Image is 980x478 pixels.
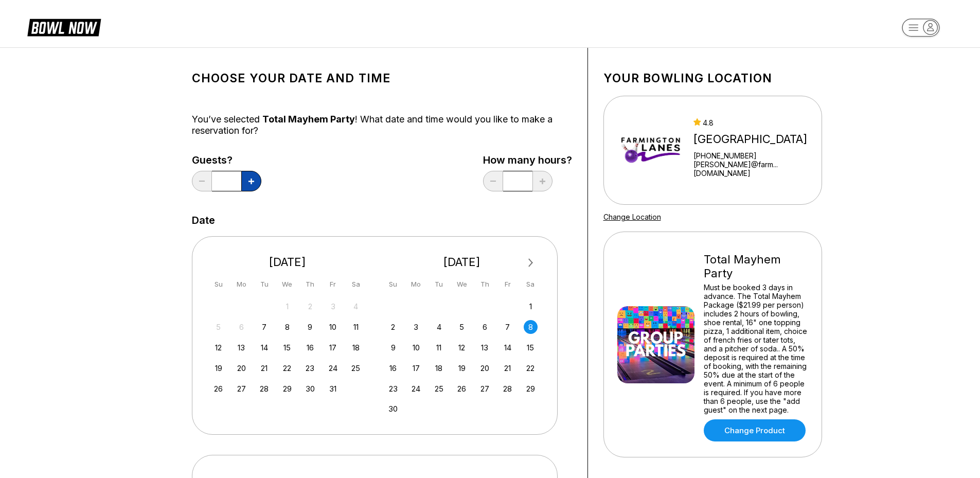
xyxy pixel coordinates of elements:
div: Choose Monday, November 10th, 2025 [409,341,423,355]
div: Choose Saturday, November 8th, 2025 [524,320,538,334]
div: Choose Monday, October 13th, 2025 [235,341,248,355]
div: Tu [432,277,446,291]
div: Choose Wednesday, November 5th, 2025 [455,320,469,334]
div: Tu [257,277,271,291]
div: We [280,277,294,291]
div: Choose Tuesday, November 18th, 2025 [432,361,446,375]
div: Choose Thursday, October 9th, 2025 [303,320,317,334]
div: Choose Monday, October 20th, 2025 [235,361,248,375]
div: Choose Friday, October 17th, 2025 [326,341,340,355]
div: Choose Thursday, October 23rd, 2025 [303,361,317,375]
div: Choose Saturday, October 18th, 2025 [349,341,363,355]
div: month 2025-10 [210,298,365,396]
div: Choose Saturday, November 15th, 2025 [524,341,538,355]
div: Choose Tuesday, November 25th, 2025 [432,382,446,396]
div: Choose Saturday, October 11th, 2025 [349,320,363,334]
div: Th [303,277,317,291]
button: Next Month [523,255,539,271]
div: Choose Sunday, October 19th, 2025 [211,361,225,375]
span: Total Mayhem Party [262,114,355,125]
div: Choose Tuesday, October 14th, 2025 [257,341,271,355]
div: Choose Monday, November 17th, 2025 [409,361,423,375]
div: Choose Wednesday, November 12th, 2025 [455,341,469,355]
div: Not available Monday, October 6th, 2025 [235,320,248,334]
div: Sa [349,277,363,291]
div: We [455,277,469,291]
div: Choose Tuesday, October 21st, 2025 [257,361,271,375]
div: Choose Monday, October 27th, 2025 [235,382,248,396]
div: Mo [235,277,248,291]
div: Choose Tuesday, October 7th, 2025 [257,320,271,334]
div: Choose Tuesday, November 11th, 2025 [432,341,446,355]
div: Choose Wednesday, October 8th, 2025 [280,320,294,334]
div: Choose Wednesday, November 26th, 2025 [455,382,469,396]
label: How many hours? [483,154,572,166]
div: Choose Friday, November 28th, 2025 [501,382,514,396]
div: 4.8 [693,118,817,127]
div: Not available Wednesday, October 1st, 2025 [280,299,294,313]
div: Choose Friday, November 21st, 2025 [501,361,514,375]
a: Change Location [603,213,661,221]
div: Choose Sunday, November 30th, 2025 [386,402,400,416]
div: Th [478,277,492,291]
div: [PHONE_NUMBER] [693,151,817,160]
div: Not available Saturday, October 4th, 2025 [349,299,363,313]
div: Choose Friday, October 24th, 2025 [326,361,340,375]
div: Choose Friday, November 14th, 2025 [501,341,514,355]
div: Choose Friday, October 31st, 2025 [326,382,340,396]
div: Choose Saturday, November 29th, 2025 [524,382,538,396]
div: Choose Wednesday, October 15th, 2025 [280,341,294,355]
div: Choose Tuesday, October 28th, 2025 [257,382,271,396]
div: Not available Friday, October 3rd, 2025 [326,299,340,313]
div: [DATE] [208,255,367,269]
div: Choose Friday, October 10th, 2025 [326,320,340,334]
div: Choose Thursday, November 20th, 2025 [478,361,492,375]
div: Choose Saturday, November 22nd, 2025 [524,361,538,375]
div: Choose Sunday, November 23rd, 2025 [386,382,400,396]
div: Choose Wednesday, November 19th, 2025 [455,361,469,375]
label: Date [192,215,215,226]
div: Not available Sunday, October 5th, 2025 [211,320,225,334]
div: Choose Saturday, October 25th, 2025 [349,361,363,375]
div: Choose Thursday, October 16th, 2025 [303,341,317,355]
div: Fr [501,277,514,291]
img: Farmington Lanes [617,112,685,189]
div: Choose Sunday, November 9th, 2025 [386,341,400,355]
a: Change Product [704,419,806,441]
div: You’ve selected ! What date and time would you like to make a reservation for? [192,114,572,136]
div: Choose Tuesday, November 4th, 2025 [432,320,446,334]
div: Choose Wednesday, October 22nd, 2025 [280,361,294,375]
div: Mo [409,277,423,291]
h1: Choose your Date and time [192,71,572,85]
a: [PERSON_NAME]@farm...[DOMAIN_NAME] [693,160,817,178]
div: Choose Friday, November 7th, 2025 [501,320,514,334]
div: Choose Thursday, November 27th, 2025 [478,382,492,396]
div: Su [386,277,400,291]
div: Choose Monday, November 24th, 2025 [409,382,423,396]
div: Sa [524,277,538,291]
div: Choose Monday, November 3rd, 2025 [409,320,423,334]
div: Not available Thursday, October 2nd, 2025 [303,299,317,313]
div: Choose Sunday, October 26th, 2025 [211,382,225,396]
label: Guests? [192,154,261,166]
div: Choose Thursday, October 30th, 2025 [303,382,317,396]
div: Total Mayhem Party [704,253,808,280]
div: Choose Thursday, November 6th, 2025 [478,320,492,334]
div: Fr [326,277,340,291]
img: Total Mayhem Party [617,306,694,383]
div: Su [211,277,225,291]
div: Choose Saturday, November 1st, 2025 [524,299,538,313]
div: Must be booked 3 days in advance. The Total Mayhem Package ($21.99 per person) includes 2 hours o... [704,283,808,414]
div: Choose Thursday, November 13th, 2025 [478,341,492,355]
div: Choose Sunday, November 2nd, 2025 [386,320,400,334]
div: Choose Wednesday, October 29th, 2025 [280,382,294,396]
h1: Your bowling location [603,71,822,85]
div: [DATE] [382,255,542,269]
div: [GEOGRAPHIC_DATA] [693,132,817,146]
div: month 2025-11 [385,298,539,416]
div: Choose Sunday, October 12th, 2025 [211,341,225,355]
div: Choose Sunday, November 16th, 2025 [386,361,400,375]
